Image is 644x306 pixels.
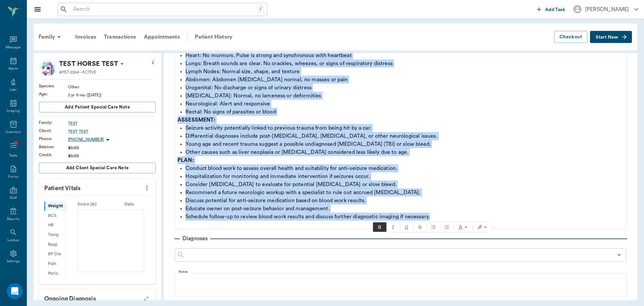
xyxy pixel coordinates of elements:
[39,152,68,158] div: Credit :
[44,259,66,269] div: Pain
[100,29,140,45] a: Transactions
[185,132,624,140] p: Differential diagnoses include post-[MEDICAL_DATA], [MEDICAL_DATA], or other neurological issues.
[44,269,66,278] div: Perio
[39,144,68,150] div: Balance :
[185,59,624,68] p: Lungs: Breath sounds are clear. No crackles, wheezes, or signs of respiratory distress
[39,136,68,142] div: Phone :
[568,3,644,15] button: [PERSON_NAME]
[185,124,624,132] p: Seizure activity potentially linked to previous trauma from being hit by a car.
[10,87,17,92] div: Labs
[590,31,632,43] button: Start New
[8,174,18,179] div: Forms
[39,179,156,195] p: Patient Vitals
[534,3,568,15] button: Add Task
[177,158,194,163] strong: PLAN:
[68,92,156,98] div: 2 yr 11 mo ([DATE])
[185,108,624,116] p: Rectal: No signs of parasites or blood
[108,201,150,208] div: Date
[39,128,68,134] div: Client :
[7,259,20,264] div: Settings
[257,5,264,14] div: /
[44,250,66,259] div: BP Dia
[185,100,624,108] p: Neurological: Alert and responsive
[44,240,66,250] div: Resp
[373,222,386,232] button: Bold
[39,163,156,173] button: Add client Special Care Note
[44,221,66,230] div: HR
[44,201,66,211] div: Weight
[413,222,427,232] button: Strikethrough
[66,164,129,172] span: Add client Special Care Note
[68,84,156,90] div: Other
[39,83,68,89] div: Species :
[554,31,587,43] button: Checkout
[185,205,624,213] p: Educate owner on post-seizure behavior and management.
[185,51,624,59] p: Heart: No murmurs. Pulse is strong and synchronous with heartbeat
[68,137,104,142] p: [PHONE_NUMBER]
[59,69,96,75] p: #PET-2264 - ACTIVE
[39,102,156,113] button: Add patient Special Care Note
[177,117,215,123] strong: ASSESSMENT:
[400,222,413,232] span: Underline (⌃U)
[440,222,453,232] span: Ordered list (⌃⇧9)
[7,217,19,222] div: Reports
[68,121,156,127] a: TEST
[454,222,473,232] button: Text color
[7,238,19,243] div: Lookup
[7,108,20,114] div: Imaging
[185,140,624,148] p: Young age and recent trauma suggest a possible undiagnosed [MEDICAL_DATA] (TBI) or slow bleed.
[39,58,56,76] img: Profile Image
[9,153,17,158] div: Tasks
[585,5,629,13] div: [PERSON_NAME]
[185,84,624,92] p: Urogenital: No discharge or signs of urinary distress
[185,164,624,172] p: Conduct blood work to assess overall health and suitability for anti-seizure medication.
[39,289,156,306] p: Ongoing diagnosis
[142,182,152,193] button: more
[191,29,236,45] a: Patient History
[65,103,130,111] span: Add patient Special Care Note
[66,201,108,208] div: Score ( lb )
[8,66,18,71] div: Appts
[180,234,210,243] p: Diagnoses
[185,148,624,156] p: Other causes such as liver neoplasia or [MEDICAL_DATA] considered less likely due to age.
[7,283,23,299] div: Open Intercom Messenger
[185,76,624,84] p: Abdomen: Abdomen [MEDICAL_DATA] normal, no masses or pain
[39,91,68,97] div: Age :
[400,222,413,232] button: Underline
[59,58,118,69] p: TEST HORSE TEST
[185,188,624,196] p: Recommend a future neurologic workup with a specialist to rule out accrued [MEDICAL_DATA].
[68,145,156,151] div: $0.00
[71,29,100,45] a: Invoices
[70,5,257,14] input: Search
[185,196,624,205] p: Discuss potential for anti-seizure medication based on blood work results.
[614,250,624,260] button: Open
[185,213,624,221] p: Schedule follow-up to review blood work results and discuss further diagnostic imaging if necessary.
[373,222,386,232] span: Bold (⌃B)
[386,222,400,232] span: Italic (⌃I)
[44,230,66,240] div: Temp
[440,222,453,232] button: Ordered list
[185,68,624,76] p: Lymph Nodes: Normal size, shape, and texture
[386,222,400,232] button: Italic
[68,129,156,135] div: TEST TEST
[68,153,156,159] div: $0.00
[427,222,440,232] button: Bulleted list
[10,195,17,201] div: Staff
[44,211,66,221] div: BCS
[35,29,67,45] div: Family
[185,180,624,188] p: Consider [MEDICAL_DATA] to evaluate for potential [MEDICAL_DATA] or slow bleed.
[413,222,427,232] span: Strikethrough (⌃D)
[185,172,624,180] p: Hospitalization for monitoring and immediate intervention if seizures occur.
[39,120,68,126] div: Family :
[140,29,184,45] a: Appointments
[31,3,44,16] button: Close drawer
[6,130,21,135] div: Inventory
[6,45,21,50] div: Messages
[179,269,188,274] label: Notes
